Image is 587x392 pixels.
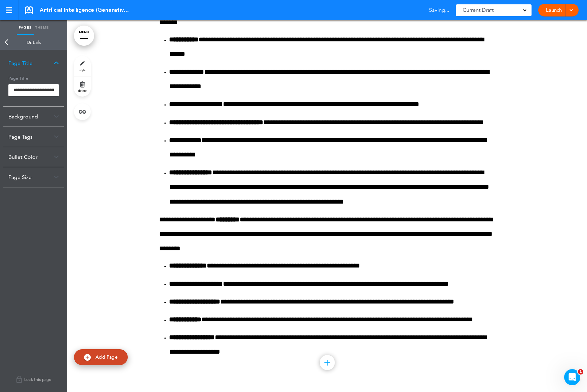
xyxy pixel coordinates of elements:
a: MENU [74,26,94,46]
div: Page Tags [3,127,64,147]
a: Launch [543,4,564,16]
iframe: Intercom live chat [564,369,580,385]
input: Page Title [8,84,59,96]
span: style [79,68,85,72]
img: arrow-down@2x.png [54,155,59,159]
span: Current Draft [463,5,494,15]
div: Page Title [3,53,64,73]
a: style [74,56,91,76]
h5: Page Title [8,73,59,82]
img: add.svg [84,354,91,361]
span: Add Page [95,354,118,360]
a: Pages [17,20,34,35]
span: Artificial Intelligence (Generative AI) playMAKER Usage Policy [40,6,130,14]
a: Theme [34,20,50,35]
div: Background [3,107,64,127]
a: Add Page [74,349,128,365]
div: Bullet Color [3,147,64,167]
img: arrow-down@2x.png [54,175,59,179]
img: arrow-down@2x.png [54,135,59,139]
img: lock.svg [16,375,23,384]
span: 1 [578,369,583,375]
img: arrow-down@2x.png [54,115,59,118]
div: Page Size [3,167,64,187]
img: arrow-down@2x.png [54,61,59,65]
span: delete [78,88,87,93]
span: Saving... [429,7,449,13]
a: Lock this page [3,370,64,389]
a: delete [74,76,91,97]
